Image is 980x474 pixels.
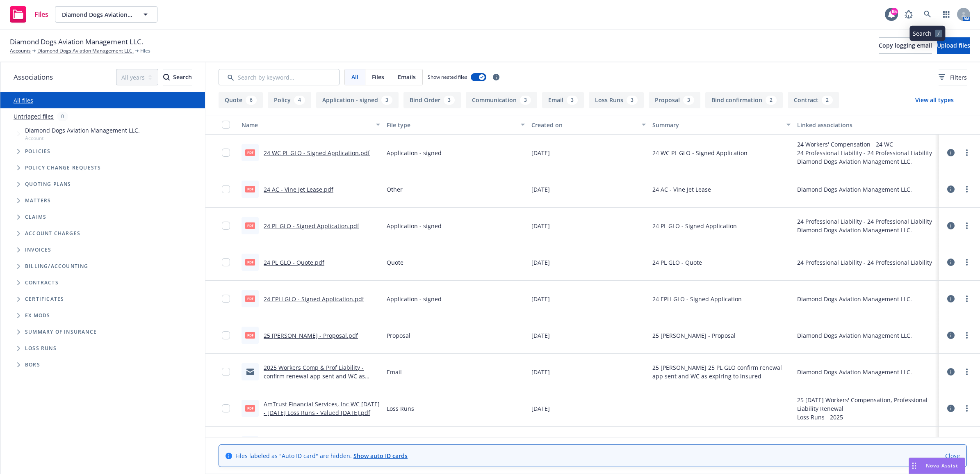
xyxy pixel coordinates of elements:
input: Search by keyword... [219,69,340,85]
span: pdf [245,332,255,338]
a: 24 PL GLO - Signed Application.pdf [264,222,359,230]
span: pdf [245,405,255,411]
span: 24 PL GLO - Quote [652,258,702,267]
input: Toggle Row Selected [222,295,230,303]
div: Diamond Dogs Aviation Management LLC. [797,226,932,234]
button: Nova Assist [909,458,965,474]
div: 4 [294,96,305,105]
span: Emails [398,73,416,81]
span: [DATE] [531,222,550,230]
div: 6 [246,96,257,105]
span: 24 AC - Vine Jet Lease [652,185,711,194]
span: [DATE] [531,404,550,413]
div: 3 [567,96,578,105]
button: Linked associations [794,115,939,135]
div: 25 [DATE] Workers' Compensation, Professional Liability Renewal [797,396,936,413]
span: Contracts [25,280,59,285]
span: pdf [245,186,255,192]
span: Matters [25,198,51,203]
button: Summary [649,115,794,135]
div: Name [242,121,371,129]
a: AmTrust Financial Services, Inc WC [DATE] - [DATE] Loss Runs - Valued [DATE].pdf [264,400,380,417]
span: Summary of insurance [25,330,97,334]
span: 24 EPLI GLO - Signed Application [652,295,742,303]
div: Diamond Dogs Aviation Management LLC. [797,185,912,194]
span: Loss Runs [387,404,414,413]
a: 25 [PERSON_NAME] - Proposal.pdf [264,332,358,339]
span: Quoting plans [25,182,71,187]
input: Toggle Row Selected [222,404,230,412]
span: Filters [939,73,967,82]
svg: Search [163,74,170,80]
button: Quote [219,92,263,108]
button: Proposal [649,92,700,108]
a: Switch app [938,6,955,23]
a: 24 AC - Vine Jet Lease.pdf [264,185,333,193]
div: 3 [627,96,638,105]
button: View all types [902,92,967,108]
input: Toggle Row Selected [222,368,230,376]
div: 24 Professional Liability - 24 Professional Liability [797,258,932,267]
span: Application - signed [387,149,442,157]
button: Name [238,115,383,135]
div: 3 [444,96,455,105]
span: Upload files [937,41,970,49]
span: All [351,73,358,81]
div: 3 [520,96,531,105]
span: 25 [PERSON_NAME] - Proposal [652,331,736,340]
span: Policies [25,149,51,154]
span: Diamond Dogs Aviation Management LLC. [62,10,133,19]
div: 24 Professional Liability - 24 Professional Liability [797,149,932,157]
span: 25 [PERSON_NAME] 25 PL GLO confirm renewal app sent and WC as expiring to insured [652,363,791,380]
button: Created on [528,115,649,135]
span: Invoices [25,247,52,252]
div: Created on [531,121,637,129]
a: 24 WC PL GLO - Signed Application.pdf [264,149,370,157]
div: Linked associations [797,121,936,129]
a: more [962,403,972,413]
span: Certificates [25,297,64,302]
a: more [962,221,972,231]
span: Application - signed [387,222,442,230]
button: Bind confirmation [705,92,783,108]
span: Policy change requests [25,165,101,170]
button: Contract [788,92,839,108]
input: Toggle Row Selected [222,258,230,266]
input: Toggle Row Selected [222,331,230,339]
a: 24 PL GLO - Quote.pdf [264,259,324,266]
button: Policy [268,92,311,108]
input: Toggle Row Selected [222,185,230,193]
span: Files [34,11,48,18]
span: pdf [245,149,255,156]
a: Untriaged files [14,112,54,121]
input: Select all [222,121,230,129]
input: Toggle Row Selected [222,222,230,230]
div: 0 [57,112,68,121]
span: Associations [14,72,53,82]
div: File type [387,121,516,129]
div: 65 [891,8,898,15]
button: Loss Runs [589,92,644,108]
span: Files [372,73,384,81]
span: Claims [25,215,46,220]
div: 24 Professional Liability - 24 Professional Liability [797,217,932,226]
a: more [962,184,972,194]
div: Folder Tree Example [0,258,205,373]
button: Upload files [937,37,970,54]
div: Drag to move [909,458,919,474]
span: [DATE] [531,368,550,376]
div: 2 [822,96,833,105]
div: Search [163,69,192,85]
span: Diamond Dogs Aviation Management LLC. [10,37,143,47]
a: Search [919,6,936,23]
span: 24 WC PL GLO - Signed Application [652,149,748,157]
span: Account charges [25,231,80,236]
span: Email [387,368,402,376]
span: Nova Assist [926,462,958,469]
a: Show auto ID cards [353,452,408,460]
button: Application - signed [316,92,399,108]
span: [DATE] [531,295,550,303]
span: Filters [950,73,967,82]
span: [DATE] [531,331,550,340]
div: Diamond Dogs Aviation Management LLC. [797,368,912,376]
